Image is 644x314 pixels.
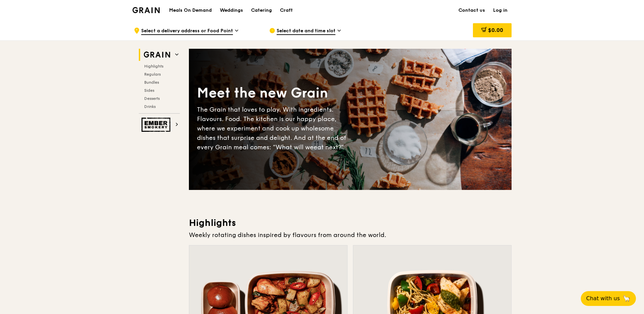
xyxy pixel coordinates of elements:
[144,80,159,85] span: Bundles
[132,7,160,13] img: Grain
[488,27,503,33] span: $0.00
[142,49,172,61] img: Grain web logo
[144,72,161,77] span: Regulars
[169,7,212,14] h1: Meals On Demand
[489,0,512,21] a: Log in
[141,28,233,35] span: Select a delivery address or Food Point
[197,84,350,102] div: Meet the new Grain
[144,104,156,109] span: Drinks
[189,230,512,240] div: Weekly rotating dishes inspired by flavours from around the world.
[189,217,512,229] h3: Highlights
[144,64,163,69] span: Highlights
[581,291,636,306] button: Chat with us🦙
[586,295,620,303] span: Chat with us
[251,0,272,21] div: Catering
[144,96,160,101] span: Desserts
[276,0,297,21] a: Craft
[216,0,247,21] a: Weddings
[622,295,631,303] span: 🦙
[220,0,243,21] div: Weddings
[454,0,489,21] a: Contact us
[197,105,350,152] div: The Grain that loves to play. With ingredients. Flavours. Food. The kitchen is our happy place, w...
[247,0,276,21] a: Catering
[144,88,154,93] span: Sides
[314,144,344,151] span: eat next?”
[142,118,172,132] img: Ember Smokery web logo
[277,28,335,35] span: Select date and time slot
[280,0,293,21] div: Craft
